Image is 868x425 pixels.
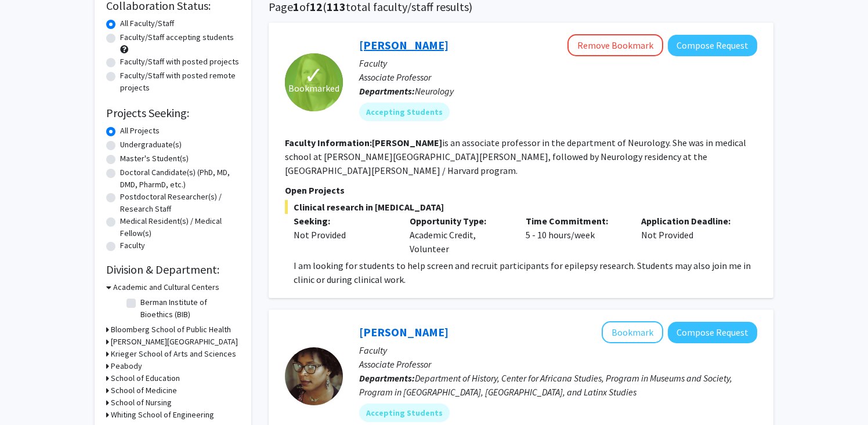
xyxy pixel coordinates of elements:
[415,85,454,97] span: Neurology
[285,137,746,176] fg-read-more: is an associate professor in the department of Neurology. She was in medical school at [PERSON_NA...
[140,296,237,321] label: Berman Institute of Bioethics (BIB)
[359,325,449,339] a: [PERSON_NAME]
[113,281,219,293] h3: Academic and Cultural Centers
[106,263,240,277] h2: Division & Department:
[111,372,180,384] h3: School of Education
[359,70,757,84] p: Associate Professor
[120,56,239,68] label: Faculty/Staff with posted projects
[111,409,214,421] h3: Whiting School of Engineering
[401,214,517,256] div: Academic Credit, Volunteer
[567,34,663,56] button: Remove Bookmark
[120,17,174,30] label: All Faculty/Staff
[602,321,663,343] button: Add Jessica Marie Johnson to Bookmarks
[120,215,240,239] label: Medical Resident(s) / Medical Fellow(s)
[359,343,757,357] p: Faculty
[111,336,238,348] h3: [PERSON_NAME][GEOGRAPHIC_DATA]
[294,228,392,242] div: Not Provided
[120,191,240,215] label: Postdoctoral Researcher(s) / Research Staff
[285,183,757,197] p: Open Projects
[526,214,624,228] p: Time Commitment:
[668,322,757,343] button: Compose Request to Jessica Marie Johnson
[285,200,757,214] span: Clinical research in [MEDICAL_DATA]
[294,214,392,228] p: Seeking:
[668,35,757,56] button: Compose Request to Emily Johnson
[111,324,231,336] h3: Bloomberg School of Public Health
[106,106,240,120] h2: Projects Seeking:
[288,81,339,95] span: Bookmarked
[359,357,757,371] p: Associate Professor
[120,239,145,252] label: Faculty
[120,166,240,191] label: Doctoral Candidate(s) (PhD, MD, DMD, PharmD, etc.)
[304,70,324,81] span: ✓
[359,103,450,121] mat-chip: Accepting Students
[120,31,234,43] label: Faculty/Staff accepting students
[9,373,49,416] iframe: Chat
[120,139,182,151] label: Undergraduate(s)
[359,85,415,97] b: Departments:
[111,348,236,360] h3: Krieger School of Arts and Sciences
[359,372,415,384] b: Departments:
[120,125,160,137] label: All Projects
[410,214,508,228] p: Opportunity Type:
[111,360,142,372] h3: Peabody
[641,214,740,228] p: Application Deadline:
[632,214,748,256] div: Not Provided
[285,137,372,148] b: Faculty Information:
[120,152,189,165] label: Master's Student(s)
[359,56,757,70] p: Faculty
[294,259,757,286] p: I am looking for students to help screen and recruit participants for epilepsy research. Students...
[517,214,633,256] div: 5 - 10 hours/week
[359,38,449,52] a: [PERSON_NAME]
[111,397,172,409] h3: School of Nursing
[111,384,177,397] h3: School of Medicine
[359,404,450,422] mat-chip: Accepting Students
[359,372,732,398] span: Department of History, Center for Africana Studies, Program in Museums and Society, Program in [G...
[372,137,442,148] b: [PERSON_NAME]
[120,70,240,94] label: Faculty/Staff with posted remote projects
